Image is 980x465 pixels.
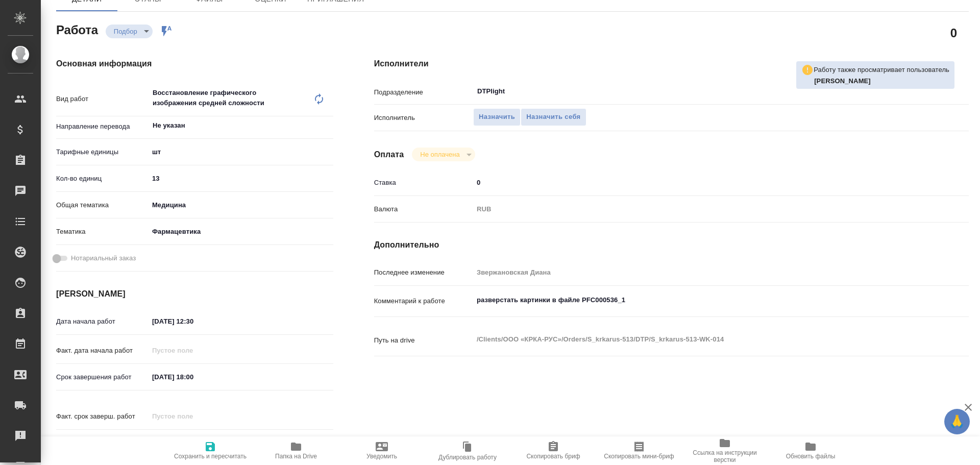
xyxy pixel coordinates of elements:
button: Обновить файлы [768,436,853,465]
p: Дата начала работ [56,316,149,327]
b: [PERSON_NAME] [814,77,871,85]
button: Назначить себя [521,108,586,126]
p: Последнее изменение [374,267,473,278]
p: Ставка [374,178,473,188]
p: Работу также просматривает пользователь [814,65,949,75]
input: ✎ Введи что-нибудь [149,314,238,329]
h4: Дополнительно [374,239,969,251]
span: Скопировать мини-бриф [604,453,674,460]
p: Факт. дата начала работ [56,346,149,356]
p: Срок завершения работ [56,372,149,382]
input: ✎ Введи что-нибудь [473,175,919,190]
span: Нотариальный заказ [71,253,136,263]
button: Назначить [473,108,521,126]
div: Подбор [412,148,475,161]
p: Тарифные единицы [56,147,149,157]
div: Фармацевтика [149,223,333,240]
button: Дублировать работу [425,436,510,465]
span: Сохранить и пересчитать [174,453,247,460]
span: Дублировать работу [438,454,497,461]
p: Путь на drive [374,335,473,346]
div: Медицина [149,197,333,214]
div: RUB [473,201,919,218]
input: Пустое поле [473,265,919,280]
button: Open [328,125,330,127]
input: ✎ Введи что-нибудь [149,171,333,186]
input: ✎ Введи что-нибудь [149,370,238,384]
button: Подбор [111,27,140,36]
p: Направление перевода [56,121,149,132]
button: Open [914,90,916,92]
button: Уведомить [339,436,425,465]
span: Назначить себя [526,111,580,123]
button: Скопировать бриф [510,436,596,465]
p: Общая тематика [56,200,149,210]
span: Ссылка на инструкции верстки [688,449,762,463]
textarea: /Clients/ООО «КРКА-РУС»/Orders/S_krkarus-513/DTP/S_krkarus-513-WK-014 [473,331,919,348]
p: Подразделение [374,87,473,97]
h4: [PERSON_NAME] [56,288,333,300]
div: шт [149,143,333,161]
button: Скопировать мини-бриф [596,436,682,465]
button: Ссылка на инструкции верстки [682,436,768,465]
button: 🙏 [944,409,970,434]
input: ✎ Введи что-нибудь [149,435,238,450]
span: Уведомить [366,453,397,460]
button: Сохранить и пересчитать [167,436,253,465]
p: Вид работ [56,94,149,104]
p: Кол-во единиц [56,174,149,184]
h2: 0 [950,24,957,41]
h4: Исполнители [374,58,969,70]
div: Подбор [106,25,153,38]
input: Пустое поле [149,343,238,358]
input: Пустое поле [149,409,238,424]
p: Исполнитель [374,113,473,123]
p: Комментарий к работе [374,296,473,306]
h4: Оплата [374,149,404,161]
button: Не оплачена [417,150,462,159]
h4: Основная информация [56,58,333,70]
span: 🙏 [948,411,966,432]
span: Скопировать бриф [526,453,580,460]
span: Папка на Drive [275,453,317,460]
h2: Работа [56,20,98,38]
span: Обновить файлы [786,453,836,460]
p: Факт. срок заверш. работ [56,411,149,422]
p: Валюта [374,204,473,214]
p: Тематика [56,227,149,237]
p: Заборова Александра [814,76,949,86]
button: Папка на Drive [253,436,339,465]
span: Назначить [479,111,515,123]
textarea: разверстать картинки в файле PFC000536_1 [473,291,919,309]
